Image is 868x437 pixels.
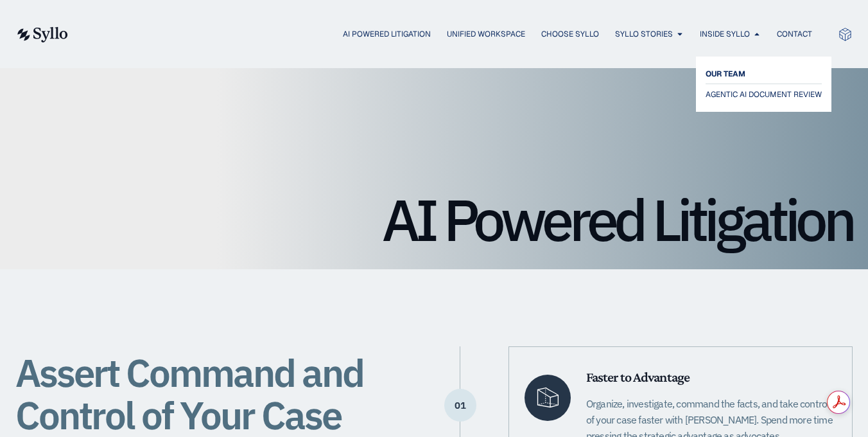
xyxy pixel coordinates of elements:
span: OUR TEAM [706,66,745,82]
nav: Menu [94,28,812,40]
a: Contact [777,28,812,40]
a: Choose Syllo [541,28,599,40]
a: AGENTIC AI DOCUMENT REVIEW [706,87,822,102]
span: Faster to Advantage [586,369,690,385]
h1: AI Powered Litigation [15,191,853,249]
a: Unified Workspace [447,28,525,40]
img: syllo [15,27,68,42]
a: AI Powered Litigation [343,28,431,40]
a: Syllo Stories [615,28,673,40]
p: 01 [444,405,476,406]
div: Menu Toggle [94,28,812,40]
a: OUR TEAM [706,66,822,82]
a: Inside Syllo [700,28,750,40]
